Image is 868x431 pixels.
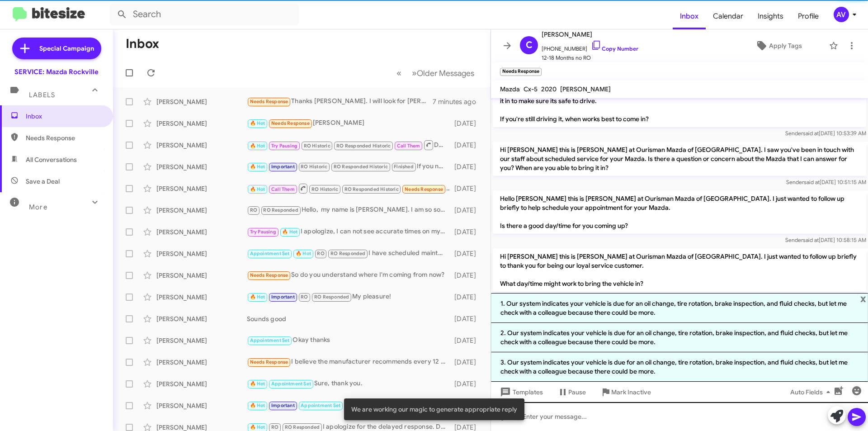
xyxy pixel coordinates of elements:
span: Try Pausing [250,229,276,235]
span: Mazda [500,85,520,93]
span: Labels [29,91,55,99]
p: Hi [PERSON_NAME] this is [PERSON_NAME] at Ourisman Mazda of [GEOGRAPHIC_DATA]. I saw you've been ... [493,142,866,176]
span: Special Campaign [39,44,94,53]
small: Needs Response [500,68,542,76]
button: Next [406,64,480,82]
div: 7 minutes ago [433,97,483,106]
span: We are working our magic to generate appropriate reply [351,405,517,414]
button: Previous [391,64,407,82]
div: [DATE] [450,141,483,150]
div: [DATE] [450,293,483,302]
span: Insights [750,3,791,29]
nav: Page navigation example [392,64,480,82]
div: [PERSON_NAME] [156,249,247,258]
a: Calendar [706,3,750,29]
span: 🔥 Hot [250,120,265,126]
span: RO Responded [285,424,320,430]
span: Appointment Set [301,403,340,408]
div: [PERSON_NAME] [247,118,450,128]
div: AV [834,7,849,22]
span: Needs Response [250,99,288,104]
span: RO [317,251,324,256]
div: Thanks [PERSON_NAME]. I will look for [PERSON_NAME]'s coupons in a couple months when I am due fo... [247,96,433,107]
div: SERVICE: Mazda Rockville [14,67,99,76]
span: x [860,293,866,304]
span: [PHONE_NUMBER] [542,40,638,53]
span: said at [803,130,819,137]
div: My pleasure! [247,292,450,302]
div: Sure, thank you. [247,379,450,389]
span: Auto Fields [790,384,834,400]
a: Copy Number [591,45,638,52]
span: RO [250,207,257,213]
div: Regarding a loaner please feel free to schedule your appointment but please keep in mind that loa... [247,400,450,411]
span: Inbox [26,112,103,121]
div: If you need any assistance in the future, feel free to reach out. Stay safe! [247,161,450,172]
span: 🔥 Hot [250,381,265,387]
div: [PERSON_NAME] [156,379,247,388]
h1: Inbox [126,37,159,51]
div: [PERSON_NAME] [156,314,247,323]
div: [DATE] [450,162,483,171]
a: Special Campaign [12,38,101,59]
span: Finished [394,164,414,170]
span: Sender [DATE] 10:51:15 AM [786,179,866,185]
span: Sender [DATE] 10:53:39 AM [785,130,866,137]
span: Important [271,403,295,408]
span: 🔥 Hot [250,294,265,300]
span: Apply Tags [769,38,802,54]
span: 2020 [541,85,557,93]
button: AV [826,7,858,22]
div: [DATE] [450,227,483,237]
span: 🔥 Hot [250,403,265,408]
div: Okay thanks [247,335,450,346]
div: [DATE] [450,206,483,215]
span: said at [803,237,819,243]
span: RO Responded Historic [336,143,391,149]
p: Hi [PERSON_NAME] it's [PERSON_NAME] at Ourisman Mazda of [GEOGRAPHIC_DATA]. I just wanted to chec... [493,75,866,127]
div: Hello, my name is [PERSON_NAME]. I am so sorry to hear that! May I ask why the visit was disappoi... [247,205,450,215]
li: 2. Our system indicates your vehicle is due for an oil change, tire rotation, brake inspection, a... [491,323,868,352]
div: I have scheduled maintenance for this afternoon. [247,248,450,259]
span: RO [301,294,308,300]
div: [PERSON_NAME] [156,358,247,367]
span: Needs Response [405,186,443,192]
span: Needs Response [250,272,288,278]
span: [PERSON_NAME] [542,29,638,40]
div: [PERSON_NAME] [156,227,247,237]
span: All Conversations [26,155,77,164]
div: I apologize, I can not see accurate times on my end. I would recommend calling the store at [PHON... [247,227,450,237]
span: 🔥 Hot [250,143,265,149]
a: Inbox [673,3,706,29]
div: [PERSON_NAME] [156,336,247,345]
span: Needs Response [271,120,310,126]
span: RO Historic [304,143,330,149]
div: I believe the manufacturer recommends every 12 months, but I appear to be receiving service reque... [247,357,450,367]
span: Call Them [397,143,420,149]
span: Needs Response [250,359,288,365]
span: Profile [791,3,826,29]
div: [PERSON_NAME] [156,206,247,215]
div: [DATE] [450,314,483,323]
div: [PERSON_NAME] [156,184,247,193]
span: Sender [DATE] 10:58:15 AM [785,237,866,243]
span: C [526,38,533,52]
span: Appointment Set [271,381,311,387]
span: 🔥 Hot [250,186,265,192]
li: 3. Our system indicates your vehicle is due for an oil change, tire rotation, brake inspection, a... [491,352,868,382]
div: [PERSON_NAME] [156,141,247,150]
span: Save a Deal [26,177,60,186]
li: 1. Our system indicates your vehicle is due for an oil change, tire rotation, brake inspection, a... [491,293,868,323]
div: [PERSON_NAME] [156,97,247,106]
div: [PERSON_NAME] [156,293,247,302]
span: Templates [498,384,543,400]
span: » [412,67,417,79]
button: Mark Inactive [593,384,658,400]
span: 🔥 Hot [250,164,265,170]
span: Appointment Set [250,251,290,256]
div: [PERSON_NAME] [156,162,247,171]
div: [DATE] [450,271,483,280]
span: Mark Inactive [611,384,651,400]
span: Pause [568,384,586,400]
